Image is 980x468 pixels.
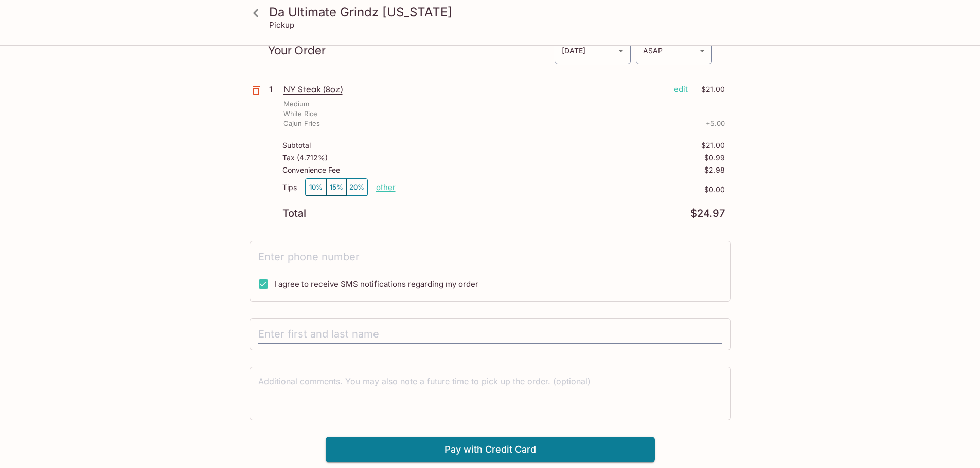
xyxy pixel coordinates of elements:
p: $21.00 [694,84,725,95]
p: $24.97 [690,209,725,218]
input: Enter first and last name [258,325,722,344]
p: Your Order [268,46,554,55]
button: 20% [347,179,367,196]
span: I agree to receive SMS notifications regarding my order [274,279,478,289]
p: Pickup [269,20,294,30]
p: 1 [269,84,279,95]
p: Subtotal [282,141,311,149]
button: 10% [306,179,326,196]
div: [DATE] [555,37,631,64]
p: Tips [282,183,297,192]
p: Tax ( 4.712% ) [282,154,328,162]
button: 15% [326,179,347,196]
p: + 5.00 [706,119,725,128]
h3: Da Ultimate Grindz [US_STATE] [269,4,729,20]
p: $0.00 [396,185,725,194]
p: Convenience Fee [282,166,340,174]
p: Medium [283,99,309,109]
button: Pay with Credit Card [326,437,655,462]
div: ASAP [636,37,712,64]
p: NY Steak (8oz) [283,84,666,95]
p: $2.98 [704,166,725,174]
input: Enter phone number [258,248,722,267]
p: Cajun Fries [283,119,320,128]
p: edit [674,84,688,95]
p: Total [282,209,306,218]
button: other [376,182,396,192]
p: $21.00 [701,141,725,149]
p: White Rice [283,109,317,119]
p: $0.99 [704,154,725,162]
